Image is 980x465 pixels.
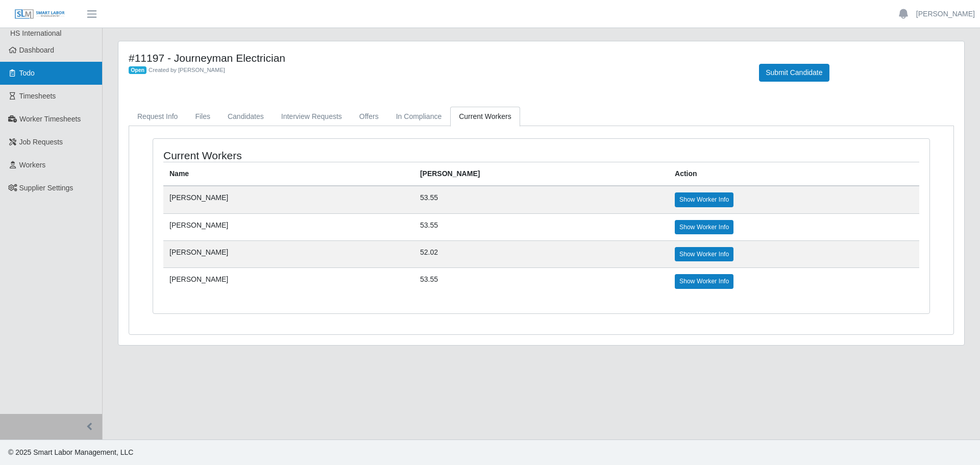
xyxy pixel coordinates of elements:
td: 53.55 [414,213,669,240]
td: [PERSON_NAME] [163,268,414,295]
a: Request Info [129,107,186,127]
a: Files [186,107,219,127]
th: [PERSON_NAME] [414,162,669,186]
td: 53.55 [414,268,669,295]
img: SLM Logo [14,9,65,20]
a: Show Worker Info [675,192,733,207]
span: HS International [10,29,61,37]
td: [PERSON_NAME] [163,240,414,267]
button: Submit Candidate [759,64,829,82]
span: Open [129,66,146,75]
td: 52.02 [414,240,669,267]
th: Action [669,162,919,186]
span: Created by [PERSON_NAME] [149,67,225,73]
h4: Current Workers [163,149,470,162]
th: Name [163,162,414,186]
td: [PERSON_NAME] [163,213,414,240]
a: Candidates [219,107,273,127]
span: Workers [19,161,46,169]
span: Job Requests [19,138,63,146]
span: Worker Timesheets [19,115,81,123]
td: [PERSON_NAME] [163,186,414,213]
td: 53.55 [414,186,669,213]
h4: #11197 - Journeyman Electrician [129,52,744,64]
span: Todo [19,69,35,77]
a: Show Worker Info [675,247,733,261]
a: Show Worker Info [675,274,733,288]
span: Dashboard [19,46,55,54]
a: [PERSON_NAME] [916,9,975,19]
a: Show Worker Info [675,220,733,234]
span: © 2025 Smart Labor Management, LLC [8,448,133,456]
a: In Compliance [387,107,451,127]
a: Interview Requests [273,107,351,127]
span: Timesheets [19,92,56,100]
a: Current Workers [450,107,520,127]
span: Supplier Settings [19,184,73,192]
a: Offers [351,107,387,127]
